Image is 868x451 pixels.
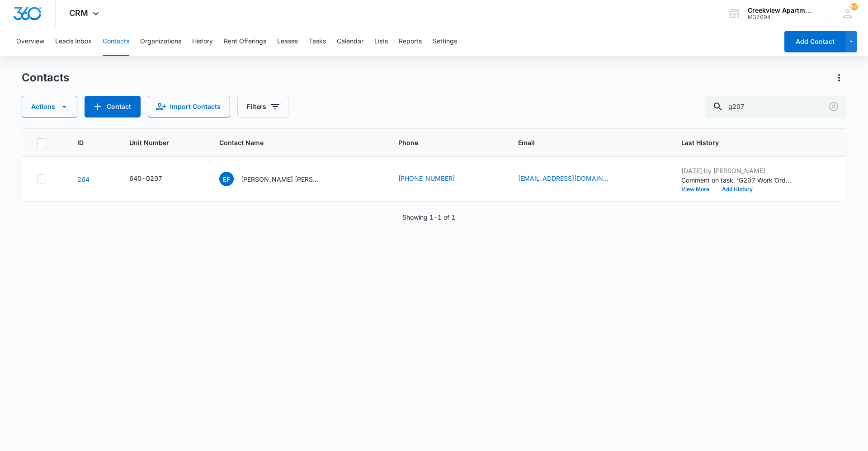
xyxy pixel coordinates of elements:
[337,27,363,56] button: Calendar
[705,96,846,117] input: Search Contacts
[681,187,716,192] button: View More
[850,3,858,10] div: notifications count
[219,172,339,186] div: Contact Name - Emely Flores Rebollar Jacob Holmes - Select to Edit Field
[224,27,266,56] button: Rent Offerings
[716,187,759,192] button: Add History
[681,166,794,175] p: [DATE] by [PERSON_NAME]
[129,174,179,184] div: Unit Number - 640-G207 - Select to Edit Field
[85,96,141,117] button: Add Contact
[374,27,388,56] button: Lists
[77,175,90,183] a: Navigate to contact details page for Emely Flores Rebollar Jacob Holmes
[398,138,483,147] span: Phone
[277,27,298,56] button: Leases
[518,174,609,183] a: [EMAIL_ADDRESS][DOMAIN_NAME]
[103,27,129,56] button: Contacts
[219,138,363,147] span: Contact Name
[433,27,457,56] button: Settings
[148,96,230,117] button: Import Contacts
[219,172,234,186] span: EF
[309,27,326,56] button: Tasks
[681,138,818,147] span: Last History
[129,174,162,183] div: 640-G207
[398,174,455,183] a: [PHONE_NUMBER]
[140,27,181,56] button: Organizations
[748,14,814,20] div: account id
[192,27,213,56] button: History
[832,70,846,85] button: Actions
[22,71,69,85] h1: Contacts
[402,212,455,222] p: Showing 1-1 of 1
[518,138,646,147] span: Email
[241,174,322,184] p: [PERSON_NAME] [PERSON_NAME]
[398,174,471,184] div: Phone - (970) 584-6229 - Select to Edit Field
[55,27,92,56] button: Leads Inbox
[399,27,422,56] button: Reports
[22,96,77,117] button: Actions
[69,8,88,18] span: CRM
[237,96,288,117] button: Filters
[16,27,44,56] button: Overview
[129,138,198,147] span: Unit Number
[748,7,814,14] div: account name
[681,175,794,185] p: Comment on task, 'G207 Work Order' (Edit) "Installed oven door, screws are stripped, will order r...
[784,31,845,52] button: Add Contact
[850,3,858,10] span: 57
[518,174,625,184] div: Email - emelyflowers01@gmail.com - Select to Edit Field
[826,99,841,114] button: Clear
[77,138,94,147] span: ID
